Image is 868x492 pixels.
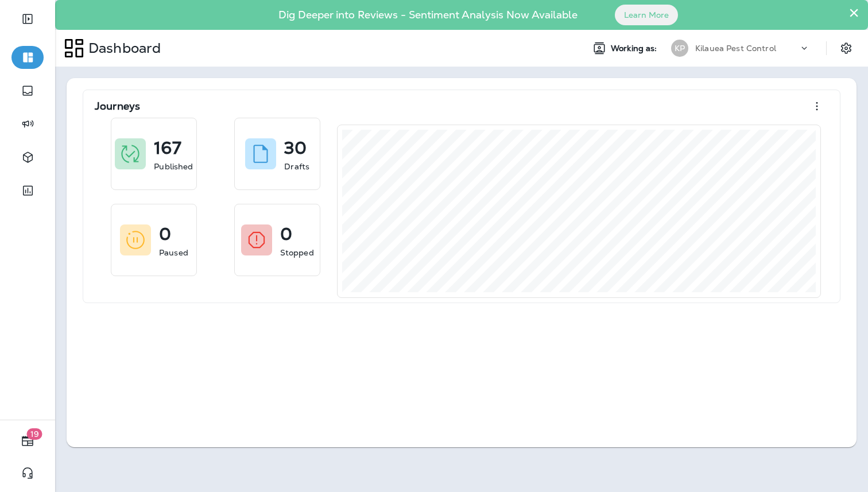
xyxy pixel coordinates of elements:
button: Expand Sidebar [11,7,44,30]
p: 167 [154,142,181,154]
p: Published [154,161,193,172]
span: 19 [27,428,42,440]
p: 0 [280,228,292,240]
div: KP [671,40,688,57]
p: 30 [284,142,307,154]
span: Working as: [611,44,660,53]
p: Stopped [280,247,314,258]
p: Paused [159,247,188,258]
p: Dig Deeper into Reviews - Sentiment Analysis Now Available [245,13,611,17]
button: 19 [11,429,44,452]
button: Learn More [615,5,678,25]
button: Settings [836,38,857,59]
p: Drafts [284,161,309,172]
p: Dashboard [84,40,161,57]
button: Close [848,3,859,22]
p: 0 [159,228,171,240]
p: Journeys [95,100,140,112]
p: Kilauea Pest Control [695,44,776,53]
